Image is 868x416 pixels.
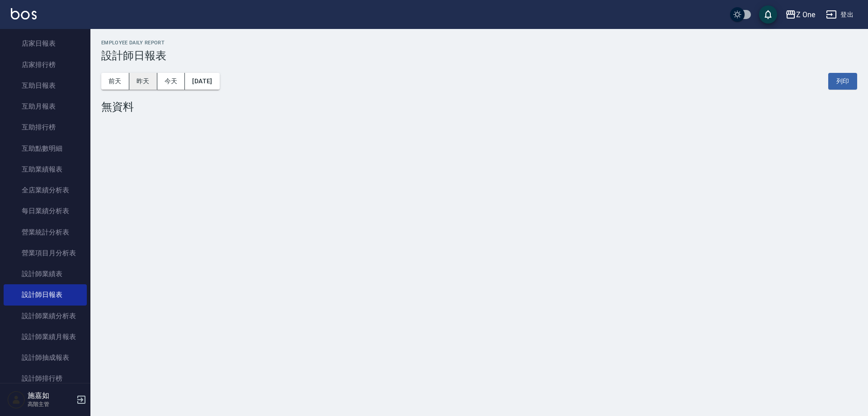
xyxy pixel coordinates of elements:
a: 互助月報表 [4,96,87,117]
button: Z One [782,5,819,24]
a: 互助日報表 [4,75,87,96]
a: 營業項目月分析表 [4,243,87,263]
a: 互助排行榜 [4,117,87,138]
button: 今天 [157,73,185,90]
button: save [759,5,777,24]
img: Logo [11,8,37,19]
a: 設計師業績月報表 [4,326,87,347]
a: 設計師業績表 [4,263,87,284]
a: 店家排行榜 [4,54,87,75]
button: 前天 [101,73,129,90]
div: Z One [796,9,815,20]
a: 設計師日報表 [4,284,87,305]
a: 每日業績分析表 [4,201,87,221]
button: 登出 [822,6,857,23]
a: 店家日報表 [4,33,87,54]
h5: 施嘉如 [28,391,74,400]
a: 設計師排行榜 [4,368,87,389]
a: 互助業績報表 [4,159,87,180]
h2: Employee Daily Report [101,40,857,46]
button: [DATE] [185,73,219,90]
a: 設計師抽成報表 [4,347,87,368]
a: 設計師業績分析表 [4,306,87,326]
button: 昨天 [129,73,157,90]
a: 營業統計分析表 [4,222,87,243]
p: 高階主管 [28,400,74,408]
a: 互助點數明細 [4,138,87,159]
img: Person [7,391,25,409]
h3: 設計師日報表 [101,49,857,62]
a: 全店業績分析表 [4,180,87,201]
button: 列印 [828,73,857,90]
div: 無資料 [101,100,857,113]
